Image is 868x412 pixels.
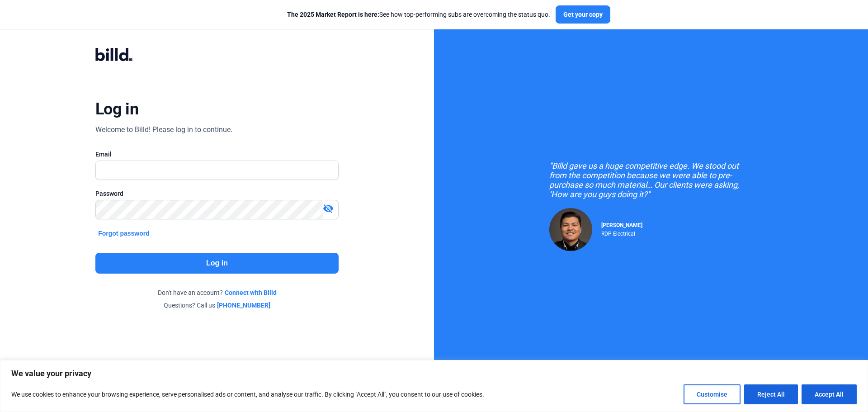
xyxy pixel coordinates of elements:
div: Don't have an account? [95,288,339,297]
a: Connect with Billd [225,288,277,297]
p: We value your privacy [11,368,857,379]
mat-icon: visibility_off [323,203,334,214]
button: Get your copy [556,5,610,24]
p: We use cookies to enhance your browsing experience, serve personalised ads or content, and analys... [11,389,484,400]
div: Questions? Call us [95,301,339,310]
div: Email [95,150,339,159]
div: RDP Electrical [601,228,642,237]
button: Customise [684,384,741,404]
button: Forgot password [95,228,152,238]
div: Password [95,189,339,198]
img: Raul Pacheco [549,208,592,251]
span: The 2025 Market Report is here: [287,11,379,18]
button: Reject All [744,384,798,404]
button: Log in [95,253,339,274]
div: Welcome to Billd! Please log in to continue. [95,124,232,135]
span: [PERSON_NAME] [601,222,642,228]
div: "Billd gave us a huge competitive edge. We stood out from the competition because we were able to... [549,161,753,199]
a: [PHONE_NUMBER] [217,301,270,310]
div: Log in [95,99,138,119]
button: Accept All [802,384,857,404]
div: See how top-performing subs are overcoming the status quo. [287,10,550,19]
